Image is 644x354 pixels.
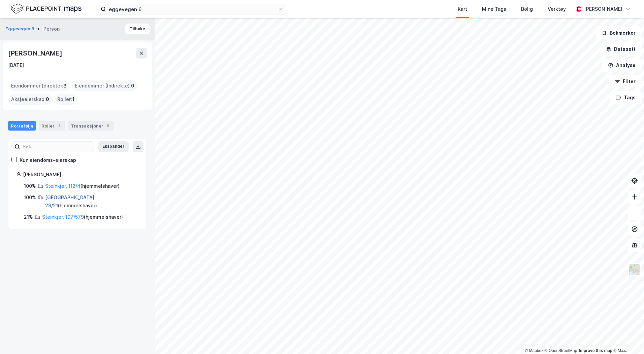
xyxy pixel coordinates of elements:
[610,91,641,104] button: Tags
[596,26,641,40] button: Bokmerker
[609,75,641,88] button: Filter
[482,5,506,13] div: Mine Tags
[8,61,24,69] div: [DATE]
[600,42,641,56] button: Datasett
[106,4,278,14] input: Søk på adresse, matrikkel, gårdeiere, leietakere eller personer
[68,121,114,131] div: Transaksjoner
[72,95,74,103] span: 1
[602,59,641,72] button: Analyse
[42,214,84,220] a: Steinkjer, 197/579
[42,213,123,221] div: ( hjemmelshaver )
[8,48,63,59] div: [PERSON_NAME]
[98,141,129,152] button: Ekspander
[20,156,76,164] div: Kun eiendoms-eierskap
[545,348,577,353] a: OpenStreetMap
[39,121,65,131] div: Roller
[579,348,612,353] a: Improve this map
[105,122,111,129] div: 9
[5,26,36,32] button: Eggevegen 6
[548,5,566,13] div: Verktøy
[125,24,150,34] button: Tilbake
[24,182,36,190] div: 100%
[45,183,80,189] a: Steinkjer, 112/4
[8,94,52,105] div: Aksjeeierskap :
[24,213,33,221] div: 21%
[458,5,467,13] div: Kart
[521,5,533,13] div: Bolig
[8,121,36,131] div: Portefølje
[525,348,543,353] a: Mapbox
[45,182,120,190] div: ( hjemmelshaver )
[43,25,60,33] div: Person
[610,322,644,354] div: Kontrollprogram for chat
[72,80,137,91] div: Eiendommer (Indirekte) :
[24,193,36,202] div: 100%
[131,82,134,90] span: 0
[23,171,138,179] div: [PERSON_NAME]
[8,80,69,91] div: Eiendommer (direkte) :
[63,82,67,90] span: 3
[46,95,49,103] span: 0
[20,142,94,152] input: Søk
[584,5,622,13] div: [PERSON_NAME]
[56,122,63,129] div: 1
[628,263,641,276] img: Z
[45,194,96,208] a: [GEOGRAPHIC_DATA], 23/21
[11,3,82,15] img: logo.f888ab2527a4732fd821a326f86c7f29.svg
[45,193,138,210] div: ( hjemmelshaver )
[610,322,644,354] iframe: Chat Widget
[55,94,77,105] div: Roller :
